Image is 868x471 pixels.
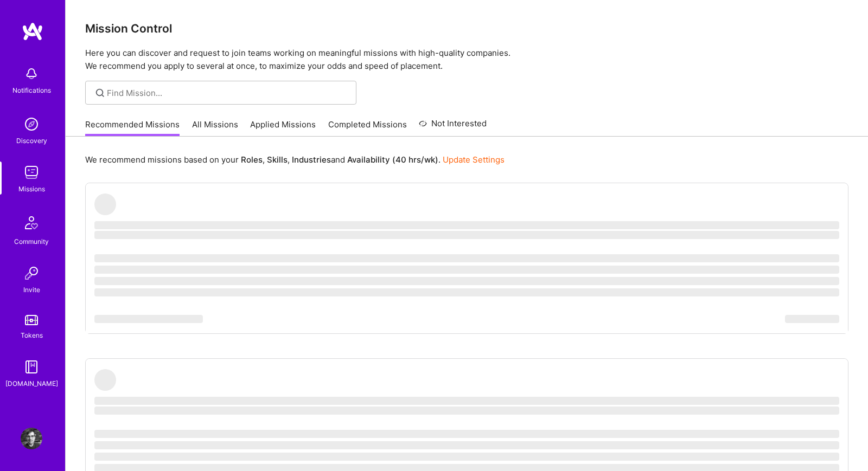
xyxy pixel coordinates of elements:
[22,22,43,41] img: logo
[292,154,331,165] b: Industries
[21,113,42,135] img: discovery
[21,428,42,449] img: User Avatar
[18,183,45,195] div: Missions
[85,47,848,73] p: Here you can discover and request to join teams working on meaningful missions with high-quality ...
[16,135,47,146] div: Discovery
[21,356,42,378] img: guide book
[347,154,438,165] b: Availability (40 hrs/wk)
[18,210,44,236] img: Community
[18,428,45,449] a: User Avatar
[250,119,316,137] a: Applied Missions
[85,119,180,137] a: Recommended Missions
[419,117,487,137] a: Not Interested
[94,87,106,99] i: icon SearchGrey
[12,85,51,96] div: Notifications
[21,162,42,183] img: teamwork
[25,315,38,325] img: tokens
[5,378,58,389] div: [DOMAIN_NAME]
[241,154,263,165] b: Roles
[328,119,407,137] a: Completed Missions
[85,154,505,165] p: We recommend missions based on your , , and .
[267,154,288,165] b: Skills
[23,284,40,295] div: Invite
[443,154,505,165] a: Update Settings
[107,87,348,99] input: Find Mission...
[21,330,43,341] div: Tokens
[14,236,49,247] div: Community
[85,22,848,35] h3: Mission Control
[21,63,42,85] img: bell
[21,262,42,284] img: Invite
[192,119,238,137] a: All Missions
